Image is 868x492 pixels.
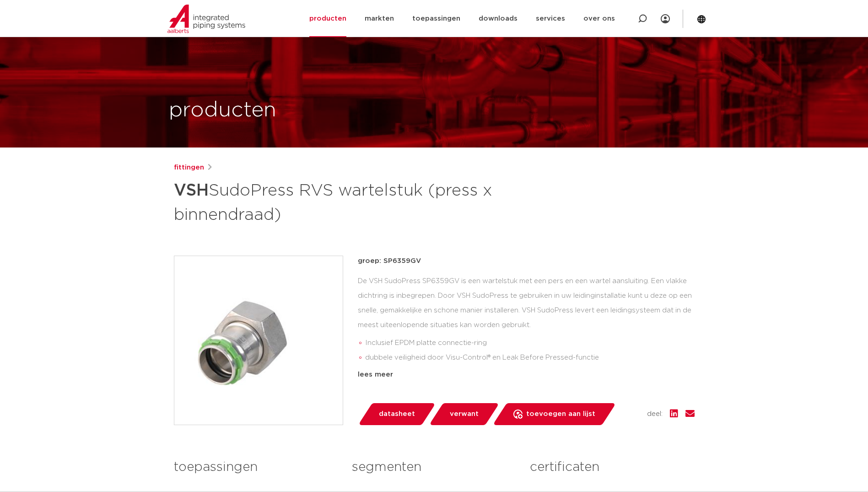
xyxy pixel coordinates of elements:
[530,458,694,476] h3: certificaten
[365,365,695,380] li: voorzien van alle relevante keuren
[174,162,204,173] a: fittingen
[429,403,499,425] a: verwant
[169,96,276,125] h1: producten
[174,177,518,226] h1: SudoPress RVS wartelstuk (press x binnendraad)
[450,407,479,421] span: verwant
[526,407,595,421] span: toevoegen aan lijst
[365,336,695,350] li: Inclusief EPDM platte connectie-ring
[358,403,436,425] a: datasheet
[174,256,343,425] img: Product Image for VSH SudoPress RVS wartelstuk (press x binnendraad)
[647,409,663,420] span: deel:
[358,274,695,366] div: De VSH SudoPress SP6359GV is een wartelstuk met een pers en een wartel aansluiting. Een vlakke di...
[352,458,516,476] h3: segmenten
[379,407,415,421] span: datasheet
[174,182,209,199] strong: VSH
[174,458,338,476] h3: toepassingen
[365,350,695,365] li: dubbele veiligheid door Visu-Control® en Leak Before Pressed-functie
[358,369,695,380] div: lees meer
[358,256,695,267] p: groep: SP6359GV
